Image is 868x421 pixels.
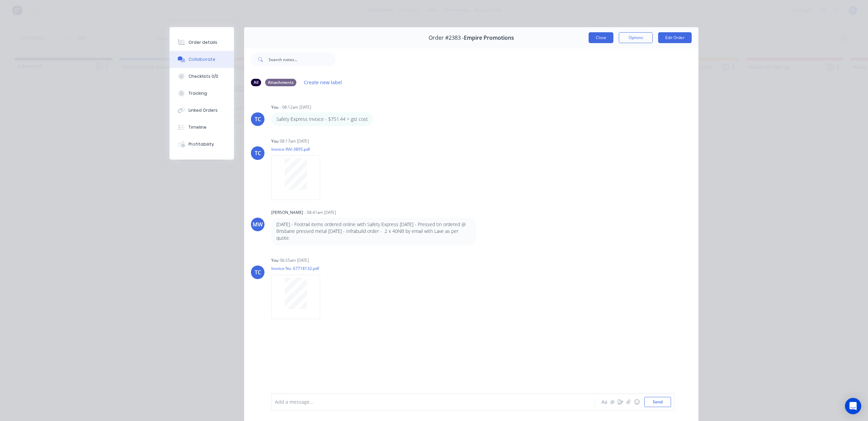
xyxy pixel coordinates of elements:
button: Options [619,32,653,43]
p: Safety Express Invoice - $751.44 + gst cost [276,116,368,123]
button: Send [644,397,671,407]
div: Collaborate [189,56,215,62]
div: Checklists 0/0 [189,73,218,79]
div: You [271,138,278,144]
div: Linked Orders [189,107,218,113]
button: Edit Order [658,32,692,43]
button: Create new label [300,78,346,87]
div: Order details [189,39,217,45]
button: ☺ [633,398,641,406]
div: All [251,79,261,86]
div: - 08:12am [DATE] [280,104,311,110]
button: Checklists 0/0 [170,68,234,85]
span: Order #2383 - [429,35,464,41]
div: - 08:41am [DATE] [304,209,336,216]
input: Search notes... [269,53,336,66]
button: Profitability [170,136,234,153]
button: @ [608,398,616,406]
div: [PERSON_NAME] [271,209,303,216]
div: Timeline [189,124,206,130]
div: You [271,257,278,263]
div: Attachments [265,79,296,86]
div: MW [253,220,263,228]
div: TC [255,149,261,157]
div: TC [255,115,261,123]
p: Invoice No. 67718132.pdf [271,266,327,271]
div: Open Intercom Messenger [845,398,861,414]
div: You [271,104,278,110]
div: 08:17am [DATE] [280,138,309,144]
button: Tracking [170,85,234,102]
button: Collaborate [170,51,234,68]
button: Order details [170,34,234,51]
div: Profitability [189,141,214,147]
p: Invoice INV-3895.pdf [271,146,327,152]
div: Tracking [189,90,207,96]
div: 06:55am [DATE] [280,257,309,263]
p: [DATE] - Footrail items ordered online with Safety Express [DATE] - Pressed tin ordered @ Brisban... [276,221,471,242]
button: Linked Orders [170,102,234,119]
button: Aa [600,398,608,406]
div: TC [255,268,261,276]
span: Empire Promotions [464,35,514,41]
button: Timeline [170,119,234,136]
button: Close [589,32,613,43]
